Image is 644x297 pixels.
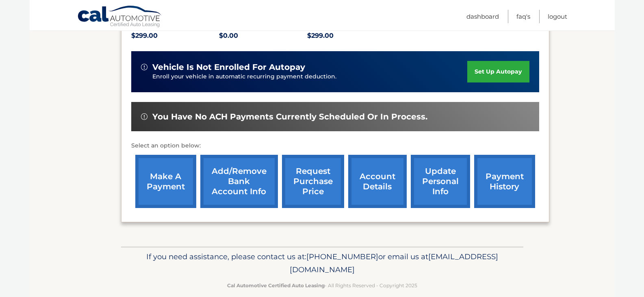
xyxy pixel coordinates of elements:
a: Add/Remove bank account info [200,155,278,208]
a: Dashboard [466,10,499,23]
a: set up autopay [467,61,529,82]
p: If you need assistance, please contact us at: or email us at [126,250,518,276]
a: Cal Automotive [77,5,163,29]
a: update personal info [411,155,470,208]
p: $299.00 [131,30,219,41]
span: [PHONE_NUMBER] [306,252,378,261]
a: payment history [474,155,535,208]
a: make a payment [135,155,196,208]
a: FAQ's [516,10,530,23]
p: - All Rights Reserved - Copyright 2025 [126,281,518,290]
a: request purchase price [282,155,344,208]
span: [EMAIL_ADDRESS][DOMAIN_NAME] [290,252,498,274]
strong: Cal Automotive Certified Auto Leasing [227,282,325,288]
span: vehicle is not enrolled for autopay [152,62,305,72]
img: alert-white.svg [141,113,147,120]
a: account details [348,155,407,208]
img: alert-white.svg [141,64,147,70]
p: Enroll your vehicle in automatic recurring payment deduction. [152,72,468,81]
p: $299.00 [307,30,395,41]
span: You have no ACH payments currently scheduled or in process. [152,112,427,122]
p: $0.00 [219,30,307,41]
a: Logout [548,10,567,23]
p: Select an option below: [131,141,539,151]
